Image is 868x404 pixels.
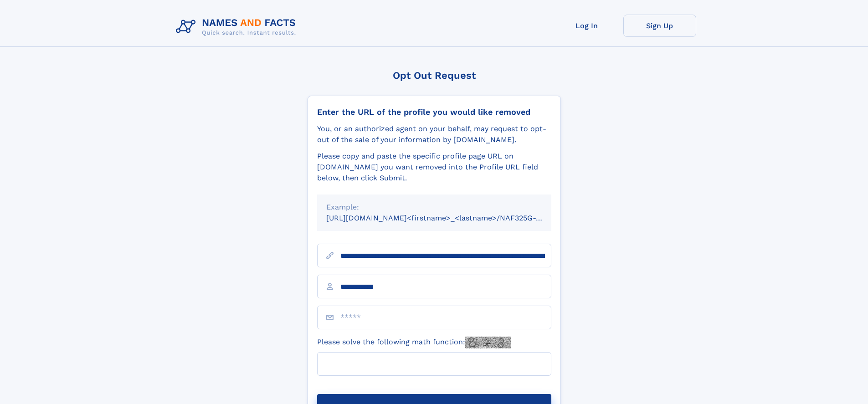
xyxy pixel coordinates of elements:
a: Log In [550,15,623,37]
div: Enter the URL of the profile you would like removed [317,107,551,117]
a: Sign Up [623,15,696,37]
img: Logo Names and Facts [172,15,303,39]
div: Example: [326,202,542,213]
div: You, or an authorized agent on your behalf, may request to opt-out of the sale of your informatio... [317,123,551,145]
label: Please solve the following math function: [317,337,511,348]
small: [URL][DOMAIN_NAME]<firstname>_<lastname>/NAF325G-xxxxxxxx [326,214,569,222]
div: Please copy and paste the specific profile page URL on [DOMAIN_NAME] you want removed into the Pr... [317,151,551,184]
div: Opt Out Request [308,70,561,81]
